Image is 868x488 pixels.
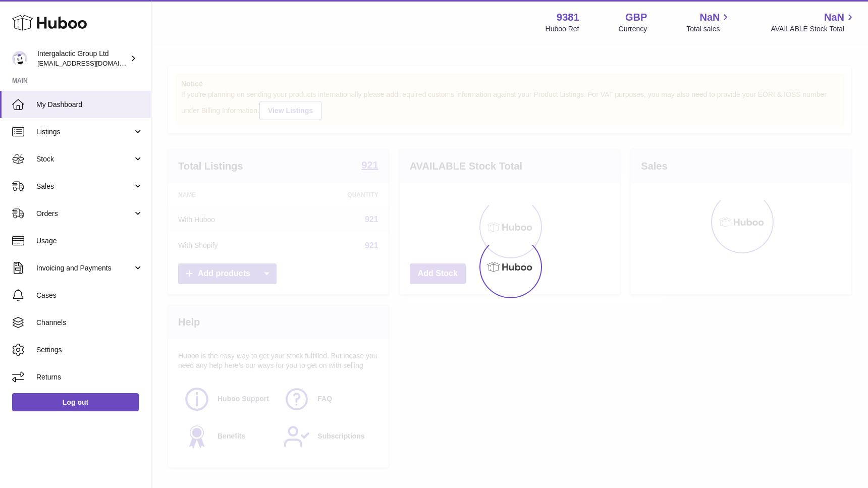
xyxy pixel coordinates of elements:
[37,49,128,68] div: Intergalactic Group Ltd
[36,372,143,382] span: Returns
[546,24,579,34] div: Huboo Ref
[625,11,647,24] strong: GBP
[771,24,856,34] span: AVAILABLE Stock Total
[36,263,133,273] span: Invoicing and Payments
[686,24,731,34] span: Total sales
[36,100,143,110] span: My Dashboard
[699,11,720,24] span: NaN
[12,51,27,66] img: info@junglistnetwork.com
[36,318,143,328] span: Channels
[557,11,579,24] strong: 9381
[36,209,133,219] span: Orders
[36,127,133,137] span: Listings
[36,182,133,191] span: Sales
[37,59,148,67] span: [EMAIL_ADDRESS][DOMAIN_NAME]
[36,345,143,355] span: Settings
[771,11,856,34] a: NaN AVAILABLE Stock Total
[686,11,731,34] a: NaN Total sales
[36,154,133,164] span: Stock
[619,24,647,34] div: Currency
[36,291,143,300] span: Cases
[36,236,143,246] span: Usage
[824,11,844,24] span: NaN
[12,393,139,411] a: Log out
